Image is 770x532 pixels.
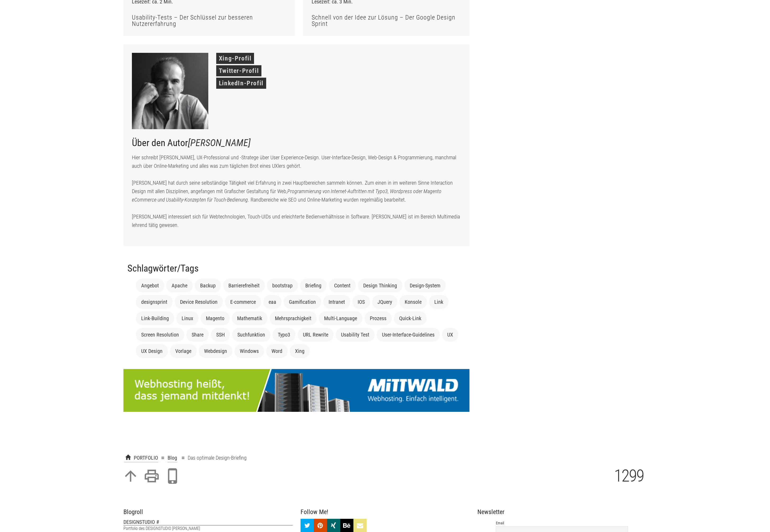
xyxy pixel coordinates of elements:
[312,14,461,27] h4: Schnell von der Idee zur Lösung – Der Google Design Sprint
[216,65,261,76] button: Twitter-Profil
[230,299,256,305] a: E-commerce
[496,521,628,525] label: Email
[123,369,469,412] img: mittwald_partner_big.png
[370,315,386,321] a: Prozess
[301,509,470,516] h3: Follow Me!
[216,53,254,64] button: Xing-Profil
[164,468,181,484] a: phone_iphone
[122,468,139,484] a: arrow_upward
[269,299,276,305] a: eaa
[132,14,286,27] h4: Usability-Tests – Der Schlüssel zur besseren Nutzererfahrung
[341,332,369,338] a: Usability Test
[206,315,224,321] a: Magento
[182,455,185,461] span: ≡
[329,299,345,305] a: Intranet
[204,348,227,354] a: Webdesign
[141,315,169,321] a: Link-Building
[219,55,252,62] a: Xing-Profil
[237,315,262,321] a: Mathematik
[399,315,421,321] a: Quick-Link
[324,315,357,321] a: Multi-Language
[358,299,365,305] a: IOS
[334,282,351,289] a: Content
[141,348,163,354] a: UX Design
[132,138,461,149] h2: Über den Autor
[175,348,191,354] a: Vorlage
[219,67,259,74] a: Twitter-Profil
[132,188,441,203] em: Programmierung von Internet-Auftritten mit Typo3, Wordpress oder Magento eCommerce und Usability-...
[141,282,159,289] a: Angebot
[228,282,260,289] a: Barrierefreiheit
[271,348,282,354] a: Word
[127,263,465,274] h2: Schlagwörter/Tags
[305,282,321,289] a: Briefing
[132,153,461,229] p: Hier schreibt [PERSON_NAME], UX-Professional und -Stratege über User Experience-Design. User-Inte...
[123,509,293,516] h3: Blogroll
[289,299,316,305] a: Gamification
[161,455,164,461] span: ≡
[182,315,193,321] a: Linux
[303,332,328,338] a: URL Rewrite
[122,454,648,462] p: Das optimale Design-Briefing
[192,332,204,338] a: Share
[477,509,647,516] h3: Newsletter
[363,282,397,289] a: Design Thinking
[216,78,266,89] button: LinkedIn-Profil
[410,282,440,289] a: Design-System
[180,299,218,305] a: Device Resolution
[382,332,435,338] a: User-Interface-Guidelines
[168,454,177,462] a: Blog
[124,454,158,462] a: PORTFOLIO
[216,332,225,338] a: SSH
[240,348,259,354] a: Windows
[143,468,160,484] a: print
[377,299,392,305] a: JQuery
[188,137,251,148] a: [PERSON_NAME]
[172,282,187,289] a: Apache
[405,299,422,305] a: Konsole
[200,282,216,289] a: Backup
[614,466,644,486] span: 1299
[237,332,265,338] a: Suchfunktion
[141,332,179,338] a: Screen Resolution
[141,299,167,305] a: designsprint
[219,80,264,87] a: LinkedIn-Profil
[295,348,305,354] a: Xing
[275,315,311,321] a: Mehrsprachigkeit
[278,332,290,338] a: Typo3
[272,282,293,289] a: bootstrap
[434,299,443,305] a: Link
[123,519,293,525] a: DESIGNSTUDIO
[447,332,453,338] a: UX
[123,519,293,532] li: Portfolio des DESIGNSTUDIO [PERSON_NAME]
